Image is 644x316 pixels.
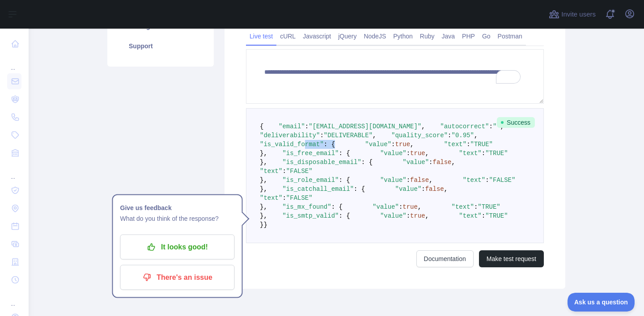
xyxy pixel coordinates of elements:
span: Invite users [561,9,596,20]
a: Go [479,29,494,43]
a: PHP [458,29,479,43]
span: true [410,150,425,157]
div: ... [7,54,21,72]
button: Make test request [479,250,544,267]
span: : [448,132,451,139]
span: , [425,212,429,219]
span: } [263,221,267,228]
a: Documentation [416,250,474,267]
div: ... [7,163,21,181]
span: "value" [380,177,407,184]
span: "quality_score" [391,132,448,139]
span: "text" [459,212,481,219]
span: : { [339,212,350,219]
span: "autocorrect" [440,123,489,130]
span: } [260,221,263,228]
span: : { [354,185,365,193]
span: : [320,132,323,139]
span: false [410,177,429,184]
span: : { [361,159,373,166]
p: There's an issue [127,270,228,285]
span: , [429,177,432,184]
a: Support [118,36,203,56]
span: "text" [459,150,481,157]
span: "is_catchall_email" [282,185,354,193]
span: "value" [395,185,422,193]
button: It looks good! [120,235,235,260]
a: cURL [276,29,299,43]
span: , [425,150,429,157]
span: "is_role_email" [282,177,339,184]
span: }, [260,150,267,157]
span: : [489,123,493,130]
div: ... [7,290,21,308]
span: "TRUE" [485,150,508,157]
span: "text" [444,141,466,148]
a: Live test [246,29,276,43]
span: : [407,212,410,219]
span: true [410,212,425,219]
span: "DELIVERABLE" [324,132,373,139]
span: : [485,177,489,184]
iframe: Toggle Customer Support [568,293,635,312]
span: "email" [279,123,305,130]
span: "is_mx_found" [282,203,331,211]
span: : [305,123,309,130]
span: "value" [380,212,407,219]
span: }, [260,185,267,193]
span: "TRUE" [485,212,508,219]
span: : { [331,203,343,211]
span: "TRUE" [470,141,493,148]
span: , [452,159,455,166]
span: "value" [402,159,429,166]
span: : [399,203,402,211]
span: "FALSE" [286,168,313,175]
span: "0.95" [452,132,474,139]
span: "value" [365,141,391,148]
span: : [407,150,410,157]
span: , [418,203,421,211]
span: "[EMAIL_ADDRESS][DOMAIN_NAME]" [309,123,421,130]
span: "text" [260,194,282,202]
span: false [425,185,444,193]
span: "is_disposable_email" [282,159,361,166]
span: true [402,203,418,211]
span: "" [493,123,500,130]
a: Python [390,29,416,43]
p: What do you think of the response? [120,213,235,224]
span: Success [497,117,535,128]
span: : [474,203,478,211]
span: : [482,150,485,157]
span: "is_free_email" [282,150,339,157]
span: "text" [260,168,282,175]
p: It looks good! [127,240,228,255]
span: , [373,132,376,139]
a: Postman [494,29,526,43]
span: , [421,123,425,130]
span: "TRUE" [478,203,500,211]
span: }, [260,212,267,219]
a: jQuery [335,29,360,43]
span: "value" [380,150,407,157]
span: "is_valid_format" [260,141,324,148]
span: "text" [463,177,485,184]
span: }, [260,203,267,211]
h1: Give us feedback [120,202,235,213]
span: "deliverability" [260,132,320,139]
span: : [407,177,410,184]
a: Ruby [416,29,438,43]
span: , [474,132,478,139]
span: true [395,141,410,148]
span: : [429,159,432,166]
button: Invite users [547,7,597,21]
span: "is_smtp_valid" [282,212,339,219]
span: : [282,168,286,175]
span: : [466,141,470,148]
span: : { [324,141,335,148]
span: : { [339,177,350,184]
a: Javascript [299,29,335,43]
a: NodeJS [360,29,390,43]
textarea: To enrich screen reader interactions, please activate Accessibility in Grammarly extension settings [246,49,544,104]
span: false [433,159,452,166]
a: Java [438,29,459,43]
